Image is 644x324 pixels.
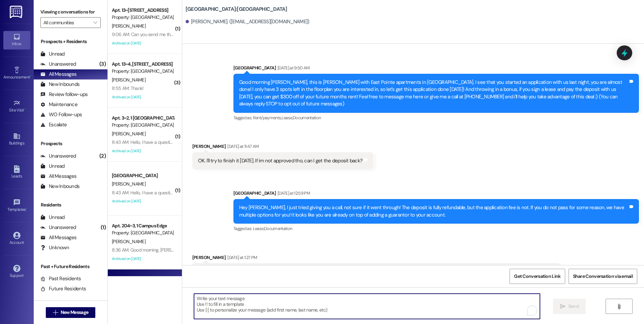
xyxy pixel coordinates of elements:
[112,172,174,179] div: [GEOGRAPHIC_DATA]
[112,115,174,122] div: Apt. 3~2, 1 [GEOGRAPHIC_DATA]
[112,229,174,236] div: Property: [GEOGRAPHIC_DATA]
[282,115,293,121] span: Lease ,
[239,79,628,108] div: Good morning [PERSON_NAME], this is [PERSON_NAME] with East Pointe apartments in [GEOGRAPHIC_DATA...
[99,222,107,233] div: (1)
[93,20,97,25] i: 
[616,304,621,309] i: 
[560,304,565,309] i: 
[192,254,560,263] div: [PERSON_NAME]
[3,97,30,116] a: Site Visit •
[226,254,257,261] div: [DATE] at 1:27 PM
[40,163,65,170] div: Unread
[53,310,58,315] i: 
[510,269,565,284] button: Get Conversation Link
[194,294,540,319] textarea: To enrich screen reader interactions, please activate Accessibility in Grammarly extension settings
[10,6,24,18] img: ResiDesk Logo
[553,299,586,314] button: Send
[40,244,69,251] div: Unknown
[98,59,107,69] div: (3)
[569,269,637,284] button: Share Conversation via email
[3,163,30,182] a: Leads
[573,273,633,280] span: Share Conversation via email
[40,111,82,118] div: WO Follow-ups
[112,238,146,245] span: [PERSON_NAME]
[186,6,287,13] b: [GEOGRAPHIC_DATA]: [GEOGRAPHIC_DATA]
[112,131,146,137] span: [PERSON_NAME]
[40,7,101,17] label: Viewing conversations for
[3,130,30,149] a: Buildings
[111,147,175,155] div: Archived on [DATE]
[112,23,146,29] span: [PERSON_NAME]
[253,226,264,231] span: Lease ,
[34,263,107,270] div: Past + Future Residents
[40,234,76,241] div: All Messages
[293,115,321,121] span: Documentation
[233,224,639,233] div: Tagged as:
[40,71,76,78] div: All Messages
[239,204,628,219] div: Hey [PERSON_NAME], I just tried giving you a call, not sure if it went through! The deposit is fu...
[24,107,25,111] span: •
[112,181,146,187] span: [PERSON_NAME]
[253,115,282,121] span: Rent/payments ,
[40,173,76,180] div: All Messages
[112,61,174,68] div: Apt. 13~4, [STREET_ADDRESS]
[111,93,175,101] div: Archived on [DATE]
[514,273,560,280] span: Get Conversation Link
[112,31,226,37] div: 9:06 AM: Can you send me the parking document to sign?
[40,285,86,292] div: Future Residents
[192,143,373,152] div: [PERSON_NAME]
[112,222,174,229] div: Apt. 204~3, 1 Campus Edge
[40,91,88,98] div: Review follow-ups
[233,64,639,74] div: [GEOGRAPHIC_DATA]
[112,122,174,129] div: Property: [GEOGRAPHIC_DATA]
[276,190,310,197] div: [DATE] at 12:59 PM
[264,226,292,231] span: Documentation
[112,247,285,253] div: 8:36 AM: Good morning, [PERSON_NAME]. You renewed to stay in your same apartment.
[198,157,362,164] div: OK. I'll try to finish it [DATE]. If im not approved tho, can I get the deposit back?
[40,153,76,160] div: Unanswered
[46,307,96,318] button: New Message
[3,230,30,248] a: Account
[3,197,30,215] a: Templates •
[233,190,639,199] div: [GEOGRAPHIC_DATA]
[40,224,76,231] div: Unanswered
[111,39,175,47] div: Archived on [DATE]
[34,201,107,208] div: Residents
[112,7,174,14] div: Apt. 13~[STREET_ADDRESS]
[43,17,90,28] input: All communities
[3,31,30,49] a: Inbox
[40,101,77,108] div: Maintenance
[40,214,65,221] div: Unread
[40,275,81,282] div: Past Residents
[186,18,310,25] div: [PERSON_NAME]. ([EMAIL_ADDRESS][DOMAIN_NAME])
[111,255,175,263] div: Archived on [DATE]
[26,206,27,211] span: •
[112,68,174,75] div: Property: [GEOGRAPHIC_DATA]
[568,303,579,310] span: Send
[40,183,79,190] div: New Inbounds
[226,143,259,150] div: [DATE] at 11:47 AM
[40,81,79,88] div: New Inbounds
[40,121,67,128] div: Escalate
[112,14,174,21] div: Property: [GEOGRAPHIC_DATA]
[40,51,65,58] div: Unread
[111,197,175,205] div: Archived on [DATE]
[34,140,107,147] div: Prospects
[61,309,88,316] span: New Message
[233,113,639,123] div: Tagged as:
[112,85,144,91] div: 8:55 AM: Thank!
[276,64,310,71] div: [DATE] at 9:50 AM
[30,74,31,78] span: •
[40,61,76,68] div: Unanswered
[3,263,30,281] a: Support
[98,151,107,161] div: (2)
[34,38,107,45] div: Prospects + Residents
[112,77,146,83] span: [PERSON_NAME]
